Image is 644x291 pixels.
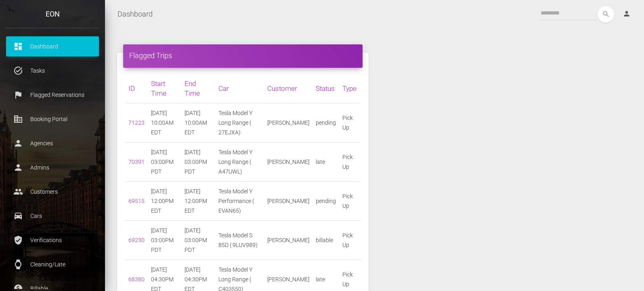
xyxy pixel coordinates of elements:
[6,157,99,178] a: person Admins
[129,50,357,61] h4: Flagged Trips
[148,142,181,182] td: [DATE] 03:00PM PDT
[215,142,264,182] td: Tesla Model Y Long Range ( A47UWL)
[6,61,99,81] a: task_alt Tasks
[181,74,215,103] th: End Time
[12,186,93,198] p: Customers
[313,142,339,182] td: late
[339,74,361,103] th: Type
[6,230,99,250] a: verified_user Verifications
[148,74,181,103] th: Start Time
[148,103,181,142] td: [DATE] 10:00AM EDT
[215,182,264,221] td: Tesla Model Y Performance ( EVAN65)
[264,182,313,221] td: [PERSON_NAME]
[125,74,148,103] th: ID
[12,210,93,222] p: Cars
[128,237,145,243] a: 69230
[215,74,264,103] th: Car
[12,65,93,77] p: Tasks
[148,221,181,260] td: [DATE] 03:00PM PDT
[617,6,638,22] a: person
[12,234,93,246] p: Verifications
[264,74,313,103] th: Customer
[339,182,361,221] td: Pick Up
[117,4,153,24] a: Dashboard
[181,182,215,221] td: [DATE] 12:00PM EDT
[6,206,99,226] a: drive_eta Cars
[12,161,93,174] p: Admins
[128,119,145,126] a: 71223
[6,85,99,105] a: flag Flagged Reservations
[128,159,145,165] a: 70391
[6,109,99,129] a: corporate_fare Booking Portal
[339,221,361,260] td: Pick Up
[215,103,264,142] td: Tesla Model Y Long Range ( 27EJXA)
[264,142,313,182] td: [PERSON_NAME]
[598,6,614,23] button: search
[339,142,361,182] td: Pick Up
[215,221,264,260] td: Tesla Model S 85D ( 9LUV989)
[6,36,99,57] a: dashboard Dashboard
[181,142,215,182] td: [DATE] 03:00PM PDT
[12,89,93,101] p: Flagged Reservations
[128,276,145,283] a: 68380
[6,133,99,153] a: person Agencies
[12,113,93,125] p: Booking Portal
[12,258,93,270] p: Cleaning/Late
[264,103,313,142] td: [PERSON_NAME]
[181,103,215,142] td: [DATE] 10:00AM EDT
[264,221,313,260] td: [PERSON_NAME]
[181,221,215,260] td: [DATE] 03:00PM PDT
[339,103,361,142] td: Pick Up
[313,182,339,221] td: pending
[12,40,93,52] p: Dashboard
[313,74,339,103] th: Status
[6,254,99,274] a: watch Cleaning/Late
[12,137,93,149] p: Agencies
[313,221,339,260] td: billable
[148,182,181,221] td: [DATE] 12:00PM EDT
[623,10,631,18] i: person
[128,198,145,204] a: 69515
[313,103,339,142] td: pending
[6,182,99,202] a: people Customers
